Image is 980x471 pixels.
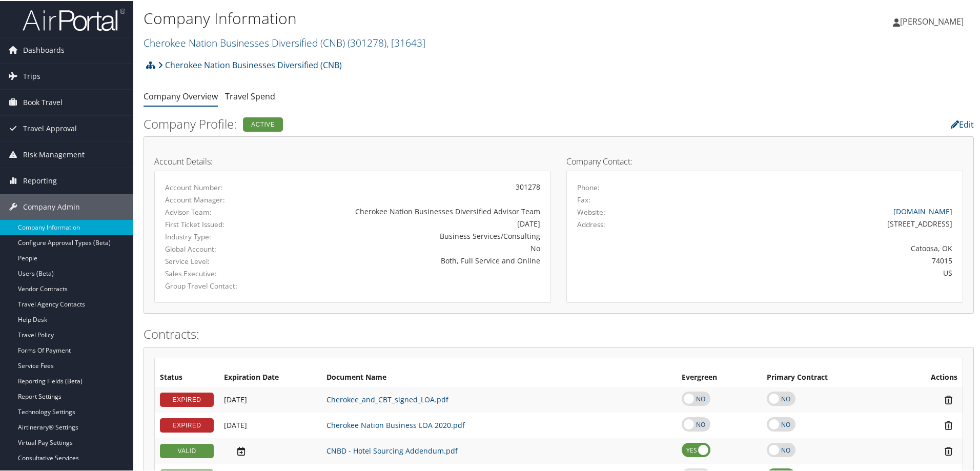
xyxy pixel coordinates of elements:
span: [DATE] [224,419,247,429]
th: Expiration Date [219,367,321,386]
span: Travel Approval [23,115,77,140]
div: VALID [160,443,214,457]
h2: Contracts: [144,324,974,342]
div: Both, Full Service and Online [295,254,540,265]
div: EXPIRED [160,392,214,406]
span: Book Travel [23,89,63,114]
span: Dashboards [23,36,65,62]
div: Business Services/Consulting [295,230,540,240]
img: airportal-logo.png [23,7,125,31]
div: Cherokee Nation Businesses Diversified Advisor Team [295,205,540,216]
div: EXPIRED [160,417,214,432]
th: Evergreen [677,367,761,386]
div: [STREET_ADDRESS] [675,217,953,228]
span: Company Admin [23,193,80,219]
label: Industry Type: [165,231,280,241]
label: Account Number: [165,181,280,192]
a: Cherokee Nation Business LOA 2020.pdf [326,419,465,429]
div: Add/Edit Date [224,394,316,403]
label: Advisor Team: [165,206,280,216]
label: Global Account: [165,243,280,253]
div: Active [243,116,283,131]
label: Group Travel Contact: [165,280,280,290]
th: Document Name [321,367,677,386]
label: Phone: [577,181,600,192]
a: [DOMAIN_NAME] [893,206,952,215]
a: Edit [951,118,974,129]
th: Status [155,367,219,386]
span: ( 301278 ) [348,35,386,49]
th: Primary Contract [762,367,894,386]
a: Cherokee Nation Businesses Diversified (CNB) [144,35,425,49]
i: Remove Contract [940,419,957,430]
span: Reporting [23,167,57,193]
i: Remove Contract [940,445,957,456]
label: First Ticket Issued: [165,218,280,229]
label: Website: [577,206,605,216]
span: Trips [23,63,40,88]
label: Account Manager: [165,194,280,204]
h4: Company Contact: [566,156,963,165]
div: 74015 [675,254,953,265]
div: US [675,267,953,277]
span: Risk Management [23,141,85,167]
span: [PERSON_NAME] [900,15,964,26]
label: Address: [577,218,605,229]
label: Service Level: [165,255,280,265]
i: Remove Contract [940,394,957,404]
a: Cherokee Nation Businesses Diversified (CNB) [158,54,342,74]
div: [DATE] [295,217,540,228]
span: [DATE] [224,394,247,403]
a: Cherokee_and_CBT_signed_LOA.pdf [326,394,448,403]
div: Add/Edit Date [224,420,316,429]
a: CNBD - Hotel Sourcing Addendum.pdf [326,445,458,455]
span: , [ 31643 ] [386,35,425,49]
th: Actions [894,367,963,386]
div: Catoosa, OK [675,242,953,253]
h1: Company Information [144,7,697,28]
div: Add/Edit Date [224,445,316,456]
div: 301278 [295,180,540,191]
h2: Company Profile: [144,114,692,132]
h4: Account Details: [154,156,551,165]
label: Fax: [577,194,590,204]
a: Company Overview [144,90,218,101]
a: [PERSON_NAME] [893,5,974,36]
label: Sales Executive: [165,268,280,278]
a: Travel Spend [225,90,275,101]
div: No [295,242,540,253]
